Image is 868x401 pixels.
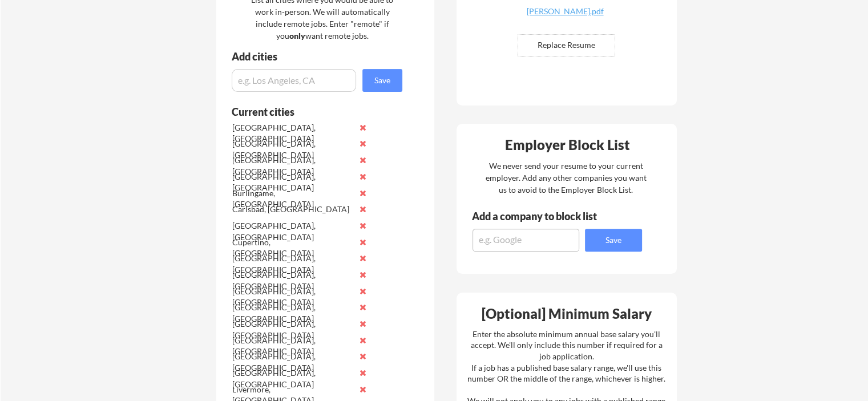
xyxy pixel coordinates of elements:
div: Carlsbad, [GEOGRAPHIC_DATA] [232,204,353,215]
div: Add cities [232,51,405,62]
button: Save [585,229,642,252]
div: Cupertino, [GEOGRAPHIC_DATA] [232,237,353,259]
button: Save [362,69,402,92]
div: [GEOGRAPHIC_DATA], [GEOGRAPHIC_DATA] [232,138,353,160]
div: Burlingame, [GEOGRAPHIC_DATA] [232,188,353,210]
div: Add a company to block list [472,211,615,221]
div: [GEOGRAPHIC_DATA], [GEOGRAPHIC_DATA] [232,318,353,341]
div: [GEOGRAPHIC_DATA], [GEOGRAPHIC_DATA] [232,302,353,324]
strong: only [289,31,305,40]
div: [GEOGRAPHIC_DATA], [GEOGRAPHIC_DATA] [232,367,353,390]
input: e.g. Los Angeles, CA [232,69,356,92]
div: [PERSON_NAME].pdf [497,7,633,15]
div: Employer Block List [461,138,673,152]
div: [GEOGRAPHIC_DATA], [GEOGRAPHIC_DATA] [232,122,353,144]
div: [GEOGRAPHIC_DATA], [GEOGRAPHIC_DATA] [232,351,353,373]
div: [GEOGRAPHIC_DATA], [GEOGRAPHIC_DATA] [232,220,353,242]
div: [GEOGRAPHIC_DATA], [GEOGRAPHIC_DATA] [232,335,353,357]
div: [GEOGRAPHIC_DATA], [GEOGRAPHIC_DATA] [232,155,353,177]
div: We never send your resume to your current employer. Add any other companies you want us to avoid ... [485,160,647,196]
a: [PERSON_NAME].pdf [497,7,633,25]
div: [GEOGRAPHIC_DATA], [GEOGRAPHIC_DATA] [232,253,353,275]
div: [Optional] Minimum Salary [461,307,673,321]
div: [GEOGRAPHIC_DATA], [GEOGRAPHIC_DATA] [232,171,353,193]
div: [GEOGRAPHIC_DATA], [GEOGRAPHIC_DATA] [232,286,353,308]
div: Current cities [232,107,390,117]
div: [GEOGRAPHIC_DATA], [GEOGRAPHIC_DATA] [232,269,353,291]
